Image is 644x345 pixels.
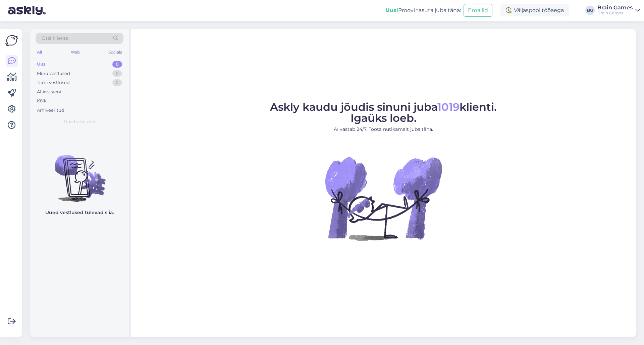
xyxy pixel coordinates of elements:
div: Tiimi vestlused [37,79,70,86]
div: Brain Games [597,10,633,16]
span: Askly kaudu jõudis sinuni juba klienti. Igaüks loeb. [270,100,497,124]
div: All [36,48,43,57]
div: BG [585,6,595,15]
div: Uus [37,61,46,68]
div: Proovi tasuta juba täna: [385,6,461,14]
div: Väljaspool tööaega [500,4,569,16]
div: 0 [112,70,122,77]
img: Askly Logo [5,34,18,47]
img: No Chat active [323,138,444,259]
p: Uued vestlused tulevad siia. [45,209,114,216]
div: 0 [112,61,122,68]
p: AI vastab 24/7. Tööta nutikamalt juba täna. [270,126,497,133]
span: 1019 [437,100,460,113]
div: AI Assistent [37,89,62,95]
div: Web [69,48,81,57]
div: Kõik [37,98,47,104]
img: No chats [30,143,129,203]
button: Emailid [464,4,492,17]
b: Uus! [385,7,398,13]
span: Uued vestlused [64,119,95,125]
div: Brain Games [597,5,633,10]
span: Otsi kliente [42,35,68,42]
div: Arhiveeritud [37,107,64,114]
a: Brain GamesBrain Games [597,5,640,16]
div: Minu vestlused [37,70,70,77]
div: Socials [107,48,123,57]
div: 0 [112,79,122,86]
